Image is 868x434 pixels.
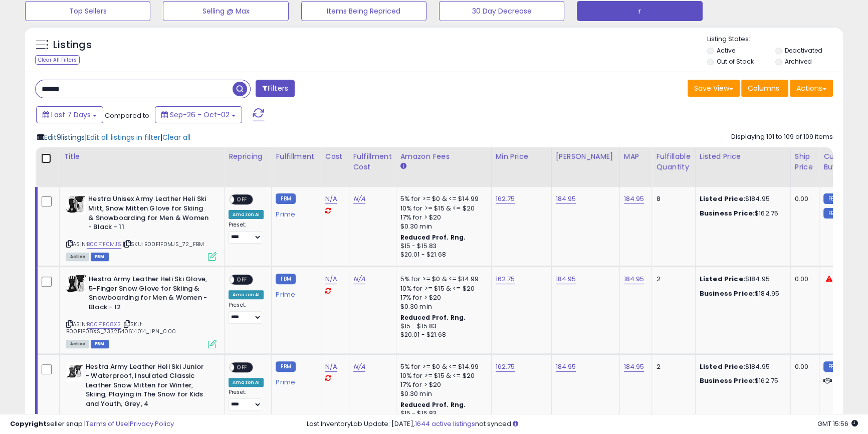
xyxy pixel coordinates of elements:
[123,240,204,248] span: | SKU: B00F1F0MJS_72_FBM
[700,194,745,203] b: Listed Price:
[400,251,484,259] div: $20.01 - $21.68
[307,419,858,429] div: Last InventoryLab Update: [DATE], not synced.
[700,362,783,371] div: $184.95
[234,195,250,204] span: OFF
[66,253,89,261] span: All listings currently available for purchase on Amazon
[496,362,515,372] a: 162.75
[688,80,740,97] button: Save View
[400,400,466,409] b: Reduced Prof. Rng.
[276,151,316,162] div: Fulfillment
[87,132,160,142] span: Edit all listings in filter
[276,193,295,204] small: FBM
[66,194,216,260] div: ASIN:
[66,275,86,293] img: 41YlbnU-n6L._SL40_.jpg
[353,194,365,204] a: N/A
[400,302,484,311] div: $0.30 min
[400,293,484,302] div: 17% for > $20
[700,289,755,298] b: Business Price:
[53,38,92,52] h5: Listings
[229,389,264,411] div: Preset:
[748,83,779,93] span: Columns
[276,374,313,386] div: Prime
[325,362,337,372] a: N/A
[795,275,811,284] div: 0.00
[400,151,487,162] div: Amazon Fees
[700,151,786,162] div: Listed Price
[496,274,515,284] a: 162.75
[823,208,843,219] small: FBM
[91,340,109,348] span: FBM
[556,274,576,284] a: 184.95
[556,362,576,372] a: 184.95
[795,194,811,203] div: 0.00
[785,46,822,55] label: Deactivated
[400,284,484,293] div: 10% for >= $15 & <= $20
[656,151,691,172] div: Fulfillable Quantity
[400,213,484,222] div: 17% for > $20
[89,275,210,314] b: Hestra Army Leather Heli Ski Glove, 5-Finger Snow Glove for Skiing & Snowboarding for Men & Women...
[496,194,515,204] a: 162.75
[276,274,295,284] small: FBM
[817,419,858,428] span: 2025-10-10 15:56 GMT
[556,194,576,204] a: 184.95
[700,275,783,284] div: $184.95
[400,233,466,242] b: Reduced Prof. Rng.
[86,362,207,411] b: Hestra Army Leather Heli Ski Junior - Waterproof, Insulated Classic Leather Snow Mitten for Winte...
[229,302,264,324] div: Preset:
[823,193,843,204] small: FBM
[35,55,80,65] div: Clear All Filters
[577,1,702,21] button: r
[400,275,484,284] div: 5% for >= $0 & <= $14.99
[717,57,753,66] label: Out of Stock
[400,362,484,371] div: 5% for >= $0 & <= $14.99
[400,371,484,380] div: 10% for >= $15 & <= $20
[10,419,174,429] div: seller snap | |
[353,274,365,284] a: N/A
[325,151,345,162] div: Cost
[64,151,220,162] div: Title
[656,194,687,203] div: 8
[400,313,466,322] b: Reduced Prof. Rng.
[415,419,475,428] a: 1644 active listings
[66,320,176,335] span: | SKU: B00F1F08XS_7332540614014_LPN_0.00
[44,132,85,142] span: Edit 9 listings
[66,362,83,382] img: 31vnIIJqIDL._SL40_.jpg
[700,194,783,203] div: $184.95
[163,1,288,21] button: Selling @ Max
[400,162,406,171] small: Amazon Fees.
[229,378,264,387] div: Amazon AI
[229,222,264,244] div: Preset:
[400,331,484,339] div: $20.01 - $21.68
[700,274,745,284] b: Listed Price:
[170,110,230,120] span: Sep-26 - Oct-02
[88,194,210,234] b: Hestra Unisex Army Leather Heli Ski Mitt, Snow Mitten Glove for Skiing & Snowboarding for Men & W...
[353,362,365,372] a: N/A
[624,274,644,284] a: 184.95
[51,110,91,120] span: Last 7 Days
[91,253,109,261] span: FBM
[256,80,295,97] button: Filters
[700,208,755,218] b: Business Price:
[785,57,812,66] label: Archived
[707,35,843,44] p: Listing States:
[556,151,615,162] div: [PERSON_NAME]
[400,389,484,398] div: $0.30 min
[86,419,128,428] a: Terms of Use
[823,361,843,372] small: FBM
[162,132,190,142] span: Clear all
[325,274,337,284] a: N/A
[276,287,313,299] div: Prime
[276,206,313,219] div: Prime
[353,151,392,172] div: Fulfillment Cost
[276,361,295,372] small: FBM
[624,362,644,372] a: 184.95
[400,204,484,213] div: 10% for >= $15 & <= $20
[66,340,89,348] span: All listings currently available for purchase on Amazon
[37,132,190,142] div: | |
[25,1,150,21] button: Top Sellers
[700,289,783,298] div: $184.95
[731,132,833,142] div: Displaying 101 to 109 of 109 items
[229,151,267,162] div: Repricing
[795,362,811,371] div: 0.00
[325,194,337,204] a: N/A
